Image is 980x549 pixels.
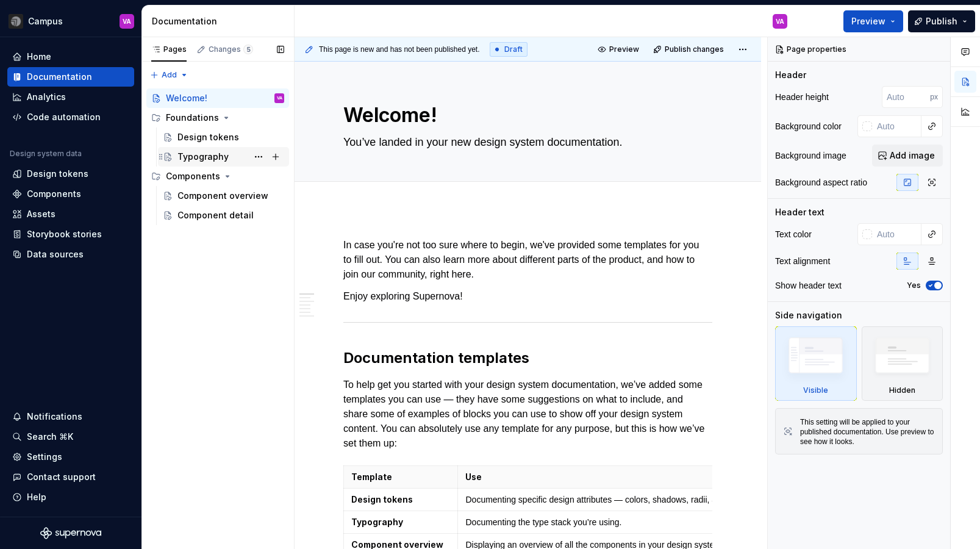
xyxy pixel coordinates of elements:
input: Auto [872,115,921,137]
textarea: Welcome! [341,101,710,130]
button: Preview [843,10,903,32]
input: Auto [872,223,921,245]
div: Components [146,167,289,186]
div: Show header text [775,279,842,292]
img: 3ce36157-9fde-47d2-9eb8-fa8ebb961d3d.png [9,14,23,29]
div: Hidden [862,326,943,401]
a: Component overview [158,186,289,206]
span: Add image [890,149,935,162]
span: Draft [504,45,523,54]
div: Design system data [10,149,82,159]
div: Side navigation [775,309,842,321]
div: Assets [27,208,55,220]
p: Documenting specific design attributes — colors, shadows, radii, and so on. [465,493,774,506]
p: px [930,92,938,102]
div: Header [775,69,806,81]
div: Analytics [27,91,66,103]
a: Code automation [7,107,134,127]
div: Code automation [27,111,101,123]
div: Hidden [889,386,915,395]
span: 5 [243,45,253,54]
p: Enjoy exploring Supernova! [343,289,712,304]
input: Auto [882,86,930,108]
div: Foundations [146,108,289,127]
div: Component detail [177,209,254,221]
div: Documentation [27,71,92,83]
span: Publish [926,15,957,27]
div: Notifications [27,411,82,423]
span: Add [162,70,177,80]
a: Settings [7,447,134,467]
div: Contact support [27,471,96,483]
svg: Supernova Logo [40,527,101,539]
button: Contact support [7,467,134,487]
div: Text alignment [775,255,830,267]
div: Welcome! [166,92,207,104]
div: VA [277,92,282,104]
div: Header height [775,91,829,103]
div: Header text [775,206,824,218]
a: Design tokens [7,164,134,184]
div: Text color [775,228,812,240]
a: Components [7,184,134,204]
a: Typography [158,147,289,167]
p: Use [465,471,774,483]
a: Analytics [7,87,134,107]
div: VA [123,16,131,26]
p: Template [351,471,450,483]
div: Components [166,170,220,182]
a: Design tokens [158,127,289,147]
label: Yes [907,281,921,290]
button: CampusVA [2,8,139,34]
div: Visible [803,386,828,395]
button: Publish [908,10,975,32]
div: Data sources [27,248,84,260]
div: Design tokens [177,131,239,143]
button: Add [146,66,192,84]
span: Publish changes [665,45,724,54]
a: Assets [7,204,134,224]
div: Component overview [177,190,268,202]
strong: Typography [351,517,403,527]
div: Background color [775,120,842,132]
div: Background aspect ratio [775,176,867,188]
a: Storybook stories [7,224,134,244]
div: Storybook stories [27,228,102,240]
div: Settings [27,451,62,463]
div: Foundations [166,112,219,124]
button: Notifications [7,407,134,426]
div: Typography [177,151,229,163]
div: Home [27,51,51,63]
button: Help [7,487,134,507]
button: Search ⌘K [7,427,134,447]
div: This setting will be applied to your published documentation. Use preview to see how it looks. [800,417,935,447]
a: Data sources [7,245,134,264]
div: Search ⌘K [27,431,73,443]
a: Component detail [158,206,289,225]
span: Preview [609,45,639,54]
a: Documentation [7,67,134,87]
div: Help [27,491,46,503]
h2: Documentation templates [343,348,712,368]
div: Page tree [146,88,289,225]
p: Documenting the type stack you’re using. [465,516,774,528]
div: VA [776,16,784,26]
strong: Design tokens [351,494,413,504]
div: Documentation [152,15,289,27]
div: Background image [775,149,846,162]
div: Visible [775,326,857,401]
div: Components [27,188,81,200]
div: Pages [151,45,187,54]
p: In case you're not too sure where to begin, we've provided some templates for you to fill out. Yo... [343,238,712,282]
a: Welcome!VA [146,88,289,108]
div: Changes [209,45,253,54]
span: Preview [851,15,885,27]
p: To help get you started with your design system documentation, we’ve added some templates you can... [343,378,712,451]
div: Campus [28,15,63,27]
button: Preview [594,41,645,58]
button: Publish changes [649,41,729,58]
textarea: You’ve landed in your new design system documentation. [341,132,710,152]
div: Design tokens [27,168,88,180]
span: This page is new and has not been published yet. [319,45,480,54]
